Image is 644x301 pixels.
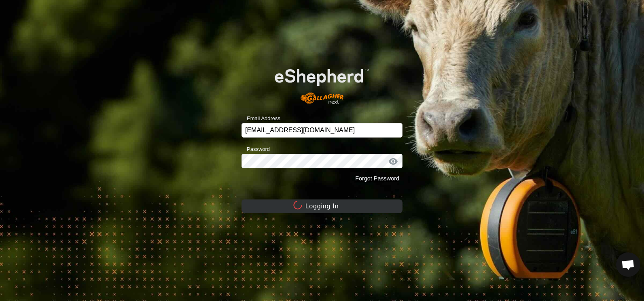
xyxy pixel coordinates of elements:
[241,114,280,123] label: Email Address
[241,199,402,213] button: Logging In
[355,175,399,182] a: Forgot Password
[616,252,640,277] div: Open chat
[258,55,386,110] img: E-shepherd Logo
[241,145,270,153] label: Password
[241,123,402,138] input: Email Address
